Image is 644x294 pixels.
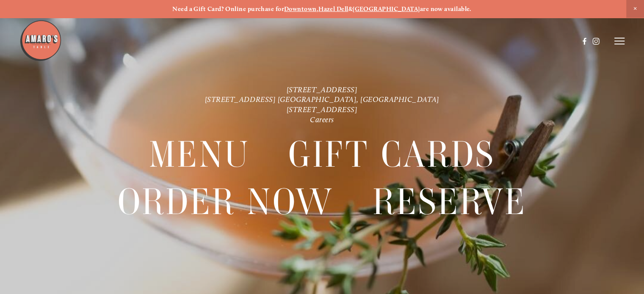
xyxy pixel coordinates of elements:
a: [STREET_ADDRESS] [287,105,358,114]
a: Gift Cards [288,131,495,178]
span: Menu [149,131,250,178]
strong: are now available. [420,5,472,13]
a: [STREET_ADDRESS] [287,85,358,94]
a: [STREET_ADDRESS] [GEOGRAPHIC_DATA], [GEOGRAPHIC_DATA] [205,95,439,104]
a: Order Now [118,179,334,225]
a: Hazel Dell [318,5,348,13]
strong: & [348,5,353,13]
a: Downtown [284,5,317,13]
a: Menu [149,131,250,178]
strong: Need a Gift Card? Online purchase for [172,5,284,13]
img: Amaro's Table [19,19,62,62]
strong: , [317,5,318,13]
a: [GEOGRAPHIC_DATA] [353,5,420,13]
a: Careers [310,115,334,124]
a: Reserve [372,179,526,225]
span: Reserve [372,179,526,225]
span: Gift Cards [288,131,495,178]
span: Order Now [118,179,334,225]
